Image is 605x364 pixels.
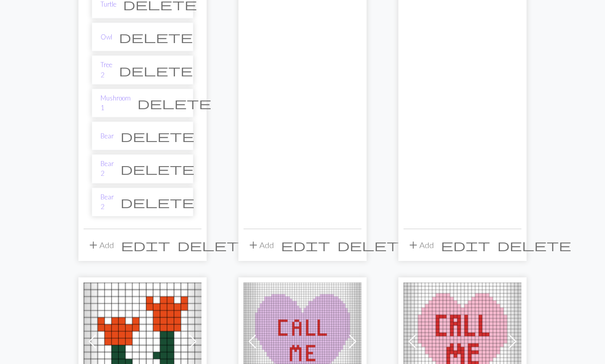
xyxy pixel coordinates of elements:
[84,236,117,255] button: Add
[121,239,170,252] i: Edit
[137,96,211,111] span: delete
[404,336,521,346] a: Call Me Candy Heart
[120,129,194,144] span: delete
[120,195,194,210] span: delete
[281,239,330,252] i: Edit
[112,28,199,47] button: Delete chart
[337,238,411,253] span: delete
[100,193,114,212] a: Bear 2
[441,238,490,253] span: edit
[174,236,255,255] button: Delete
[281,238,330,253] span: edit
[114,127,201,146] button: Delete chart
[334,236,415,255] button: Delete
[119,30,193,45] span: delete
[114,159,201,179] button: Delete chart
[87,238,99,253] span: add
[247,238,259,253] span: add
[100,159,114,179] a: Bear 2
[120,162,194,176] span: delete
[494,236,575,255] button: Delete
[277,236,334,255] button: Edit
[177,238,251,253] span: delete
[131,94,218,113] button: Delete chart
[244,336,361,346] a: Call Me Candy Heart
[244,236,277,255] button: Add
[441,239,490,252] i: Edit
[407,238,419,253] span: add
[404,236,437,255] button: Add
[114,193,201,212] button: Delete chart
[84,336,201,346] a: Flower A
[112,61,199,80] button: Delete chart
[100,94,131,113] a: Mushroom 1
[497,238,571,253] span: delete
[100,60,112,80] a: Tree 2
[100,33,112,43] a: Owl
[121,238,170,253] span: edit
[119,64,193,78] span: delete
[100,132,114,141] a: Bear
[117,236,174,255] button: Edit
[437,236,494,255] button: Edit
